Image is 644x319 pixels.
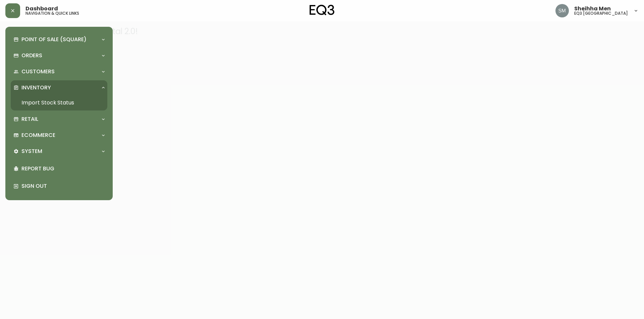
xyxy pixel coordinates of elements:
[11,48,107,63] div: Orders
[11,144,107,159] div: System
[25,6,58,11] span: Dashboard
[21,52,42,59] p: Orders
[11,128,107,143] div: Ecommerce
[21,36,87,43] p: Point of Sale (Square)
[21,132,55,139] p: Ecommerce
[11,80,107,95] div: Inventory
[21,182,105,190] p: Sign Out
[574,11,628,15] h5: eq3 [GEOGRAPHIC_DATA]
[11,160,107,177] div: Report Bug
[555,4,569,17] img: cfa6f7b0e1fd34ea0d7b164297c1067f
[21,115,38,123] p: Retail
[11,177,107,195] div: Sign Out
[11,95,107,110] a: Import Stock Status
[11,112,107,127] div: Retail
[25,11,79,15] h5: navigation & quick links
[21,165,105,172] p: Report Bug
[21,84,51,91] p: Inventory
[310,5,334,15] img: logo
[574,6,611,11] span: Sheihha Men
[11,32,107,47] div: Point of Sale (Square)
[21,68,55,75] p: Customers
[11,64,107,79] div: Customers
[21,148,42,155] p: System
